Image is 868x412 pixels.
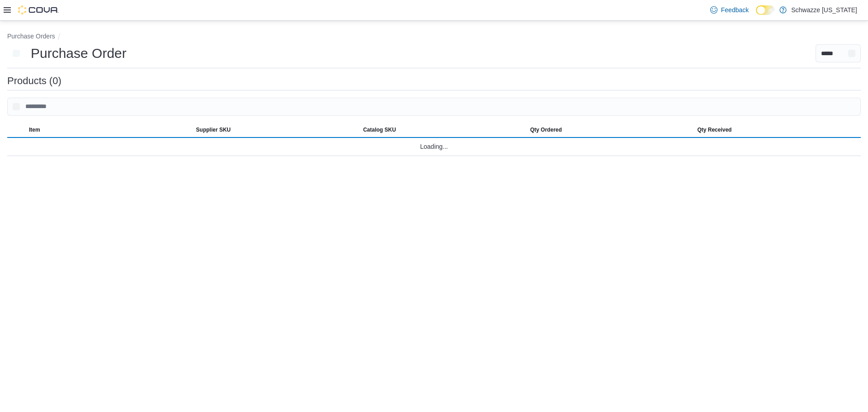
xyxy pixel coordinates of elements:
span: Catalog SKU [363,126,396,133]
button: Purchase Orders [7,33,55,40]
button: Qty Ordered [527,123,694,137]
img: Cova [18,5,59,14]
input: Dark Mode [756,5,775,15]
button: Next [7,44,25,62]
nav: An example of EuiBreadcrumbs [7,32,861,43]
a: Feedback [707,1,752,19]
button: Catalog SKU [359,123,527,137]
span: Dark Mode [756,15,756,15]
span: Item [29,126,40,133]
p: Schwazze [US_STATE] [791,5,857,15]
span: Loading... [420,141,448,152]
h1: Purchase Order [31,44,127,62]
button: Qty Received [693,123,861,137]
button: Supplier SKU [193,123,360,137]
button: Item [25,123,193,137]
span: Feedback [721,5,749,14]
span: Qty Ordered [530,126,562,133]
span: Qty Received [697,126,731,133]
h3: Products (0) [7,76,61,86]
span: Supplier SKU [196,126,231,133]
